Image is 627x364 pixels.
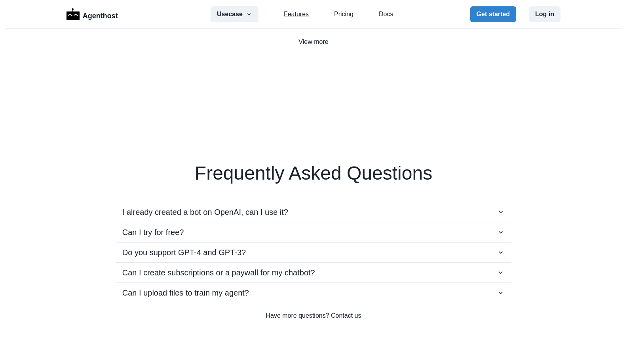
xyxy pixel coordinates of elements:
[211,6,258,22] button: Usecase
[116,283,511,303] button: Can I upload files to train my agent?
[116,243,511,262] button: Do you support GPT-4 and GPT-3?
[116,202,511,222] button: I already created a bot on OpenAI, can I use it?
[122,226,184,238] p: Can I try for free?
[122,206,288,218] p: I already created a bot on OpenAI, can I use it?
[66,164,560,183] h2: Frequently Asked Questions
[66,8,118,21] a: LogoAgenthost
[83,8,118,21] p: Agenthost
[122,267,315,279] p: Can I create subscriptions or a paywall for my chatbot?
[379,9,393,19] a: Docs
[66,311,560,320] a: Have more questions? Contact us
[470,6,516,22] button: Get started
[116,263,511,282] button: Can I create subscriptions or a paywall for my chatbot?
[334,9,353,19] a: Pricing
[122,287,249,299] p: Can I upload files to train my agent?
[116,222,511,242] button: Can I try for free?
[284,9,309,19] a: Features
[529,6,560,22] button: Log in
[66,8,80,20] img: Logo
[122,246,246,258] p: Do you support GPT-4 and GPT-3?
